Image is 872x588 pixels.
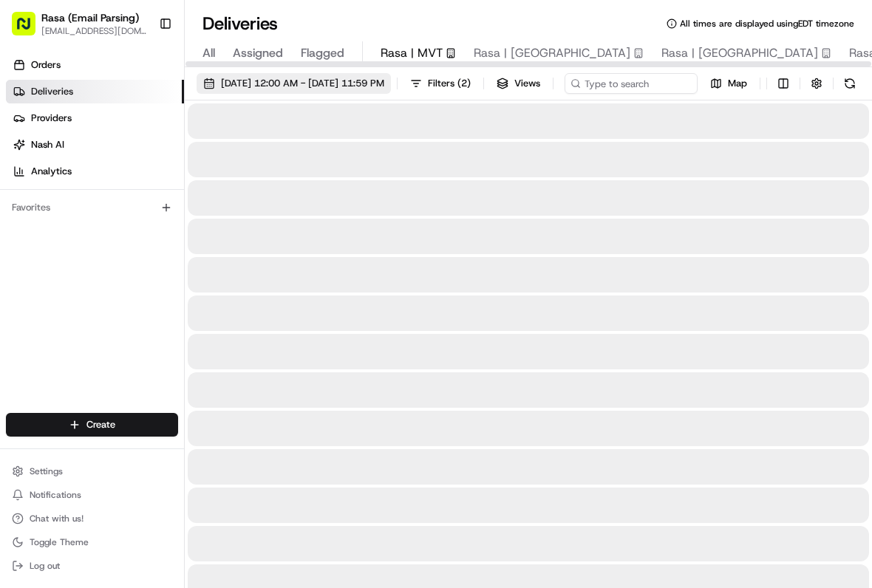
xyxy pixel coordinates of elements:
[661,44,818,62] span: Rasa | [GEOGRAPHIC_DATA]
[403,73,477,94] button: Filters(2)
[30,513,84,524] span: Chat with us!
[31,138,64,151] span: Nash AI
[490,73,547,94] button: Views
[680,18,854,30] span: All times are displayed using EDT timezone
[86,418,115,431] span: Create
[6,53,184,77] a: Orders
[41,10,139,25] button: Rasa (Email Parsing)
[233,44,283,62] span: Assigned
[6,196,178,219] div: Favorites
[6,508,178,529] button: Chat with us!
[6,106,184,130] a: Providers
[6,461,178,482] button: Settings
[197,73,391,94] button: [DATE] 12:00 AM - [DATE] 11:59 PM
[704,73,754,94] button: Map
[6,160,184,183] a: Analytics
[457,77,471,90] span: ( 2 )
[381,44,443,62] span: Rasa | MVT
[31,58,61,72] span: Orders
[839,73,860,94] button: Refresh
[428,77,471,90] span: Filters
[202,12,278,35] h1: Deliveries
[6,532,178,553] button: Toggle Theme
[30,560,60,572] span: Log out
[514,77,540,90] span: Views
[30,536,89,548] span: Toggle Theme
[6,485,178,505] button: Notifications
[6,133,184,157] a: Nash AI
[301,44,344,62] span: Flagged
[31,85,73,98] span: Deliveries
[30,465,63,477] span: Settings
[6,80,184,103] a: Deliveries
[474,44,630,62] span: Rasa | [GEOGRAPHIC_DATA]
[31,112,72,125] span: Providers
[6,6,153,41] button: Rasa (Email Parsing)[EMAIL_ADDRESS][DOMAIN_NAME]
[202,44,215,62] span: All
[30,489,81,501] span: Notifications
[221,77,384,90] span: [DATE] 12:00 AM - [DATE] 11:59 PM
[6,555,178,576] button: Log out
[728,77,747,90] span: Map
[6,413,178,437] button: Create
[41,25,147,37] button: [EMAIL_ADDRESS][DOMAIN_NAME]
[31,165,72,178] span: Analytics
[565,73,698,94] input: Type to search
